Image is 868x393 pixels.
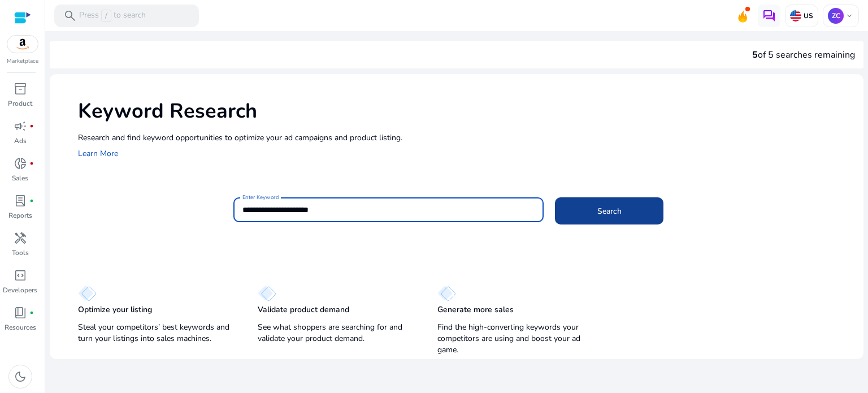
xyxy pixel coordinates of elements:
p: Reports [8,210,32,221]
span: dark_mode [14,370,27,383]
mat-label: Enter Keyword [242,193,279,201]
p: ZC [828,8,844,24]
button: Search [555,197,663,224]
p: Validate product demand [258,304,349,316]
span: handyman [14,231,27,245]
img: diamond.svg [78,286,97,301]
p: Steal your competitors’ best keywords and turn your listings into sales machines. [78,322,235,344]
span: code_blocks [14,269,27,282]
img: amazon.svg [7,36,38,53]
p: Find the high-converting keywords your competitors are using and boost your ad game. [437,322,594,356]
p: Press to search [79,10,146,22]
p: US [801,11,813,20]
p: Ads [14,136,27,146]
p: Product [8,98,32,109]
p: Optimize your listing [78,304,152,316]
p: Sales [12,173,28,183]
img: us.svg [790,10,801,21]
img: diamond.svg [437,286,456,301]
span: / [101,10,111,22]
span: book_4 [14,306,27,319]
p: Developers [3,285,37,295]
span: fiber_manual_record [29,198,34,203]
span: Search [597,205,622,217]
span: keyboard_arrow_down [845,11,854,20]
p: Tools [12,248,29,258]
span: donut_small [14,157,27,170]
p: Resources [5,322,36,332]
p: Generate more sales [437,304,514,316]
p: Marketplace [7,57,38,66]
img: diamond.svg [258,286,276,301]
span: fiber_manual_record [29,161,34,166]
span: campaign [14,119,27,133]
span: 5 [752,49,758,61]
p: See what shoppers are searching for and validate your product demand. [258,322,415,344]
p: Research and find keyword opportunities to optimize your ad campaigns and product listing. [78,132,852,144]
div: of 5 searches remaining [752,48,855,62]
a: Learn More [78,148,118,159]
h1: Keyword Research [78,99,852,123]
span: inventory_2 [14,82,27,96]
span: fiber_manual_record [29,124,34,128]
span: search [63,9,77,23]
span: fiber_manual_record [29,310,34,315]
span: lab_profile [14,194,27,208]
